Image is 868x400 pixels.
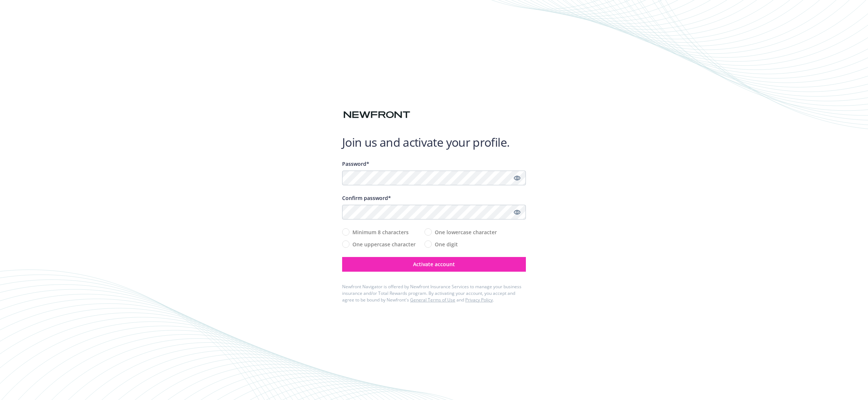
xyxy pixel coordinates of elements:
[342,135,526,150] h1: Join us and activate your profile.
[352,240,416,248] span: One uppercase character
[410,297,455,303] a: General Terms of Use
[342,108,412,121] img: Newfront logo
[435,240,458,248] span: One digit
[342,283,526,303] div: Newfront Navigator is offered by Newfront Insurance Services to manage your business insurance an...
[513,208,521,217] a: Show password
[352,228,409,236] span: Minimum 8 characters
[342,160,369,167] span: Password*
[342,171,526,185] input: Enter a unique password...
[342,205,526,219] input: Confirm your unique password...
[342,257,526,272] button: Activate account
[413,261,455,268] span: Activate account
[435,228,497,236] span: One lowercase character
[465,297,493,303] a: Privacy Policy
[342,194,391,201] span: Confirm password*
[513,174,521,182] a: Show password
